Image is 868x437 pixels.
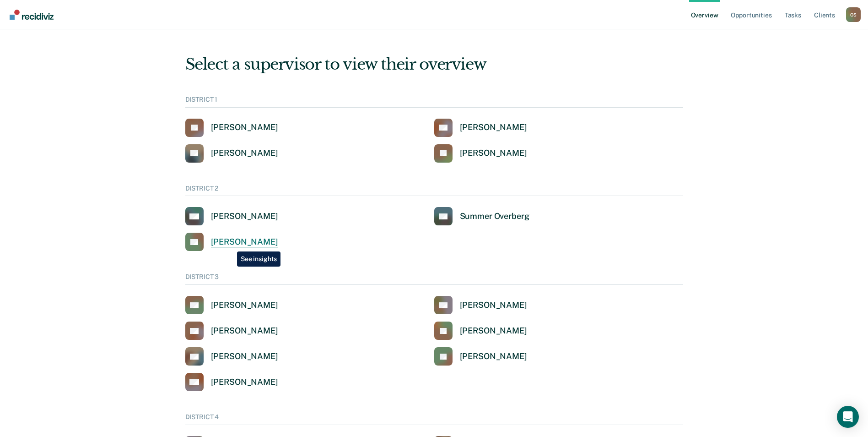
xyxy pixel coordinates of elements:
[211,300,278,311] div: [PERSON_NAME]
[185,185,683,197] div: DISTRICT 2
[185,96,683,108] div: DISTRICT 1
[460,326,527,336] div: [PERSON_NAME]
[185,55,683,74] div: Select a supervisor to view their overview
[434,207,529,225] a: Summer Overberg
[434,144,527,163] a: [PERSON_NAME]
[185,273,683,285] div: DISTRICT 3
[460,351,527,362] div: [PERSON_NAME]
[211,351,278,362] div: [PERSON_NAME]
[211,148,278,158] div: [PERSON_NAME]
[185,322,278,340] a: [PERSON_NAME]
[846,7,861,22] button: Profile dropdown button
[185,347,278,366] a: [PERSON_NAME]
[460,211,529,222] div: Summer Overberg
[434,296,527,314] a: [PERSON_NAME]
[434,347,527,366] a: [PERSON_NAME]
[837,406,859,428] div: Open Intercom Messenger
[185,296,278,314] a: [PERSON_NAME]
[185,119,278,137] a: [PERSON_NAME]
[211,377,278,388] div: [PERSON_NAME]
[846,7,861,22] div: O S
[211,326,278,336] div: [PERSON_NAME]
[211,237,278,247] div: [PERSON_NAME]
[185,144,278,163] a: [PERSON_NAME]
[460,148,527,158] div: [PERSON_NAME]
[185,233,278,251] a: [PERSON_NAME]
[185,207,278,225] a: [PERSON_NAME]
[185,373,278,391] a: [PERSON_NAME]
[185,413,683,425] div: DISTRICT 4
[460,300,527,311] div: [PERSON_NAME]
[211,211,278,222] div: [PERSON_NAME]
[10,10,54,20] img: Recidiviz
[434,119,527,137] a: [PERSON_NAME]
[211,122,278,133] div: [PERSON_NAME]
[460,122,527,133] div: [PERSON_NAME]
[434,322,527,340] a: [PERSON_NAME]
